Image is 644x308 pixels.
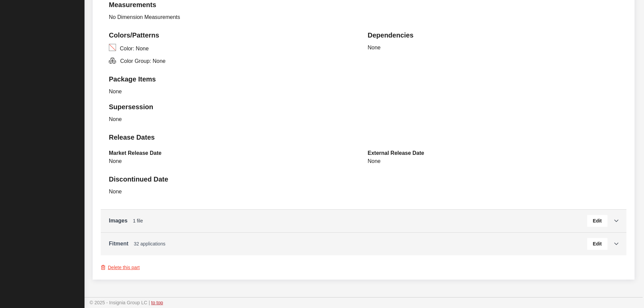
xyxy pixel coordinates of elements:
[593,241,602,246] span: Edit
[109,88,618,96] div: None
[90,300,147,305] span: © 2025 - Insignia Group LC
[109,102,360,112] h2: Supersession
[101,264,140,271] button: Delete this part
[109,240,587,248] a: Fitment32 applications
[109,189,122,194] span: None
[133,218,143,223] span: 1 file
[368,149,619,157] h3: External Release Date
[368,45,381,50] span: None
[587,215,607,227] button: Edit Images
[109,74,618,84] h2: Package Items
[151,300,163,305] a: to top
[368,30,619,40] h2: Dependencies
[109,158,122,164] span: None
[109,149,360,157] h3: Market Release Date
[149,300,150,305] span: |
[607,217,618,225] a: Toggle Accordion
[109,217,587,225] a: Images1 file
[109,14,180,20] span: No Dimension Measurements
[120,58,165,64] span: Color Group: None
[109,116,122,122] span: None
[368,158,381,164] span: None
[134,241,165,246] span: 32 applications
[109,30,360,40] h2: Colors/Patterns
[587,238,607,250] button: Edit Fitment
[120,46,148,51] span: Color: None
[607,240,618,248] a: Toggle Accordion
[593,218,602,223] span: Edit
[109,174,360,184] h2: Discontinued Date
[109,132,618,142] h2: Release Dates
